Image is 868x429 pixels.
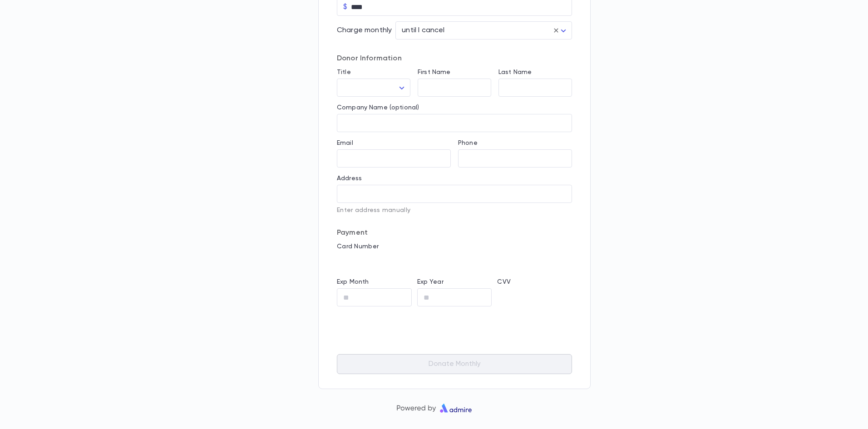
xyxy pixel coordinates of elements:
[343,2,347,11] p: $
[395,22,572,39] div: until I cancel
[497,278,572,286] p: CVV
[497,288,572,306] iframe: cvv
[417,278,444,286] label: Exp Year
[458,139,478,147] label: Phone
[337,278,369,286] label: Exp Month
[337,54,572,63] p: Donor Information
[337,69,351,76] label: Title
[337,139,353,147] label: Email
[402,27,444,34] span: until I cancel
[337,228,572,237] p: Payment
[418,69,450,76] label: First Name
[498,69,532,76] label: Last Name
[337,79,410,97] div: ​
[337,253,572,271] iframe: card
[337,243,572,250] p: Card Number
[337,26,392,35] p: Charge monthly
[337,104,419,111] label: Company Name (optional)
[337,175,362,182] label: Address
[337,207,572,214] p: Enter address manually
